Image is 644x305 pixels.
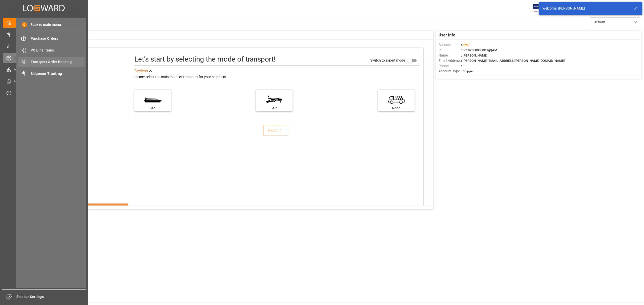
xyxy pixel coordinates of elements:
[3,41,85,51] a: My Reports
[370,58,405,62] span: Switch to expert mode
[18,45,85,55] a: PO Line Items
[590,17,640,27] button: open menu
[134,54,275,65] div: Let's start by selecting the mode of transport!
[3,88,85,98] a: Timeslot Management V2
[438,58,461,63] span: Email Address
[259,106,290,111] div: Air
[263,125,288,136] button: NEXT
[137,106,168,111] div: Sea
[461,59,565,63] span: : [PERSON_NAME][EMAIL_ADDRESS][PERSON_NAME][DOMAIN_NAME]
[134,74,420,80] div: Please select the main mode of transport for your shipment.
[438,42,461,47] span: Account
[533,4,550,13] img: Exertis%20JAM%20-%20Email%20Logo.jpg_1722504956.jpg
[31,59,85,65] span: Transport Order Booking
[31,71,85,76] span: Shipment Tracking
[438,63,461,69] span: Phone
[461,48,497,52] span: : 0019Y0000050OTgQAM
[461,64,465,68] span: : —
[31,48,85,53] span: PO Line Items
[16,294,86,299] span: Sidebar Settings
[268,127,283,133] div: NEXT
[542,6,629,11] div: Welcome, [PERSON_NAME]
[462,43,469,47] span: JIMS
[438,53,461,58] span: Name
[438,69,461,74] span: Account Type
[438,47,461,53] span: Id
[594,20,605,25] span: Default
[31,36,85,41] span: Purchase Orders
[3,18,85,28] a: My Cockpit
[18,57,85,67] a: Transport Order Booking
[461,54,488,57] span: : [PERSON_NAME]
[18,34,85,43] a: Purchase Orders
[438,32,455,38] span: User Info
[461,69,474,73] span: : Shipper
[381,106,412,111] div: Road
[27,22,61,27] span: Back to main menu
[18,69,85,78] a: Shipment Tracking
[134,68,148,74] div: See less
[3,29,85,39] a: Data Management
[461,43,469,47] span: :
